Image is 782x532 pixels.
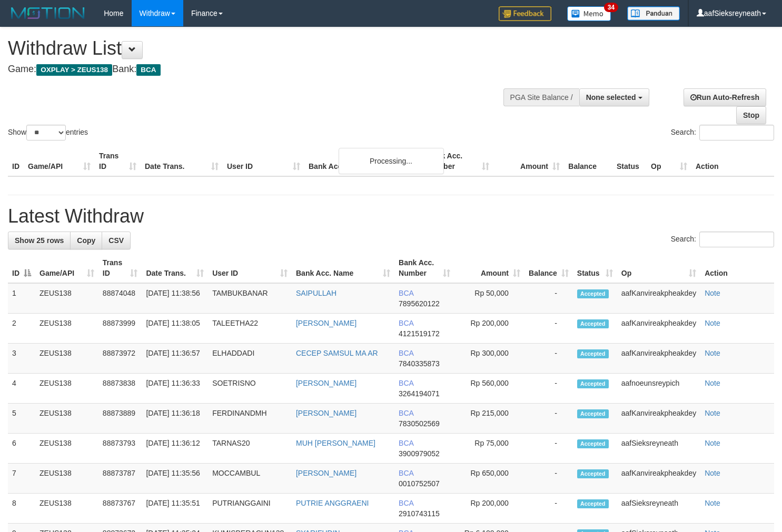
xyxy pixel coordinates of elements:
td: aafnoeunsreypich [617,374,700,404]
td: Rp 75,000 [454,434,524,464]
th: Trans ID [95,146,141,176]
td: 88873793 [98,434,142,464]
label: Show entries [8,125,88,140]
span: BCA [399,409,413,417]
span: Accepted [577,379,609,388]
td: 88873889 [98,404,142,434]
a: Note [705,409,720,417]
td: [DATE] 11:36:57 [142,344,208,374]
td: aafKanvireakpheakdey [617,283,700,314]
span: Accepted [577,319,609,328]
td: [DATE] 11:38:05 [142,314,208,344]
a: [PERSON_NAME] [296,379,357,387]
img: panduan.png [627,6,680,21]
a: Note [705,469,720,477]
span: Accepted [577,499,609,508]
td: FERDINANDMH [208,404,292,434]
td: 2 [8,314,35,344]
select: Showentries [26,125,66,140]
td: ZEUS138 [35,434,98,464]
td: 88874048 [98,283,142,314]
td: TARNAS20 [208,434,292,464]
a: Note [705,379,720,387]
span: Copy 2910743115 to clipboard [399,509,440,518]
th: Bank Acc. Number [423,146,493,176]
td: - [524,464,573,494]
td: - [524,283,573,314]
input: Search: [699,125,774,140]
td: ZEUS138 [35,494,98,524]
td: Rp 215,000 [454,404,524,434]
span: Copy 3900979052 to clipboard [399,449,440,458]
span: Accepted [577,409,609,418]
th: Action [691,146,774,176]
td: - [524,494,573,524]
a: Copy [70,232,102,249]
a: Show 25 rows [8,232,71,249]
td: 7 [8,464,35,494]
h1: Latest Withdraw [8,206,774,227]
div: Processing... [339,148,444,174]
th: Amount [493,146,564,176]
span: Copy 7830502569 to clipboard [399,419,440,428]
th: Status [612,146,647,176]
span: Accepted [577,439,609,448]
td: ZEUS138 [35,374,98,404]
img: Feedback.jpg [499,6,551,21]
th: Trans ID: activate to sort column ascending [98,253,142,283]
a: Note [705,349,720,357]
td: ZEUS138 [35,283,98,314]
div: PGA Site Balance / [503,88,579,106]
td: 1 [8,283,35,314]
td: aafKanvireakpheakdey [617,344,700,374]
span: Copy 7895620122 to clipboard [399,299,440,308]
a: Run Auto-Refresh [684,88,766,106]
td: Rp 650,000 [454,464,524,494]
a: PUTRIE ANGGRAENI [296,499,369,507]
th: User ID [223,146,304,176]
a: Note [705,499,720,507]
td: [DATE] 11:36:18 [142,404,208,434]
td: Rp 300,000 [454,344,524,374]
td: - [524,434,573,464]
td: Rp 200,000 [454,314,524,344]
h4: Game: Bank: [8,64,511,75]
td: [DATE] 11:35:51 [142,494,208,524]
span: BCA [399,289,413,297]
span: BCA [399,499,413,507]
th: Game/API [24,146,95,176]
td: ZEUS138 [35,314,98,344]
td: - [524,404,573,434]
td: 3 [8,344,35,374]
td: 88873838 [98,374,142,404]
a: Note [705,319,720,327]
td: - [524,344,573,374]
th: Op [647,146,691,176]
td: - [524,314,573,344]
td: ZEUS138 [35,464,98,494]
th: ID: activate to sort column descending [8,253,35,283]
span: Accepted [577,469,609,478]
th: Action [700,253,774,283]
span: BCA [399,349,413,357]
td: 88873972 [98,344,142,374]
span: Copy 4121519172 to clipboard [399,329,440,338]
td: aafKanvireakpheakdey [617,314,700,344]
td: 8 [8,494,35,524]
span: Accepted [577,349,609,358]
th: ID [8,146,24,176]
a: SAIPULLAH [296,289,336,297]
td: aafSieksreyneath [617,434,700,464]
span: CSV [108,236,124,245]
td: [DATE] 11:38:56 [142,283,208,314]
td: [DATE] 11:36:12 [142,434,208,464]
a: Note [705,289,720,297]
span: Copy [77,236,95,245]
th: Bank Acc. Name [304,146,423,176]
span: BCA [136,64,160,76]
span: BCA [399,469,413,477]
img: Button%20Memo.svg [567,6,611,21]
span: 34 [604,3,618,12]
span: Copy 3264194071 to clipboard [399,389,440,398]
img: MOTION_logo.png [8,5,88,21]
